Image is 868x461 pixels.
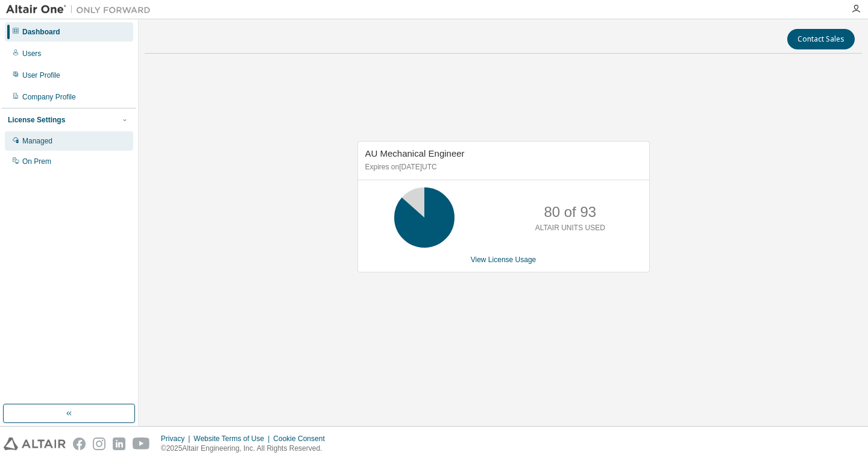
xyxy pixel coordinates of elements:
img: altair_logo.svg [4,437,66,450]
span: AU Mechanical Engineer [365,148,465,158]
p: 80 of 93 [544,202,596,222]
div: Users [22,49,41,58]
div: Privacy [161,434,193,444]
div: On Prem [22,157,51,166]
div: Managed [22,136,52,146]
div: Website Terms of Use [193,434,273,444]
img: Altair One [6,4,157,16]
p: ALTAIR UNITS USED [535,223,605,233]
img: linkedin.svg [113,437,125,450]
div: Company Profile [22,92,76,102]
img: youtube.svg [133,437,150,450]
button: Contact Sales [787,29,855,49]
div: Dashboard [22,27,60,37]
div: License Settings [8,115,65,125]
p: © 2025 Altair Engineering, Inc. All Rights Reserved. [161,444,332,454]
p: Expires on [DATE] UTC [365,162,639,172]
a: View License Usage [471,256,536,264]
img: facebook.svg [73,437,86,450]
img: instagram.svg [93,437,105,450]
div: Cookie Consent [273,434,332,444]
div: User Profile [22,71,60,80]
